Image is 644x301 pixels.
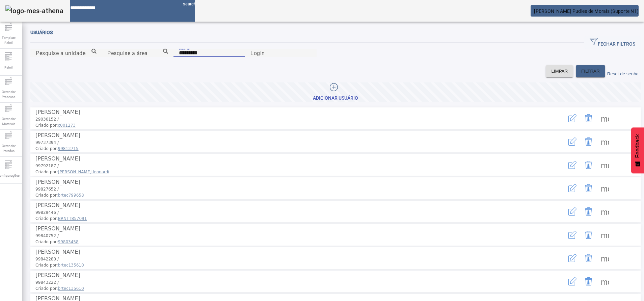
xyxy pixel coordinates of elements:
[35,169,538,175] span: Criado por:
[35,187,59,192] span: 99827652 /
[36,49,97,57] input: Number
[58,240,79,244] span: 99803458
[35,117,59,122] span: 29036152 /
[58,146,79,151] span: 99813715
[581,180,597,196] button: Delete
[584,36,641,49] button: FECHAR FILTROS
[546,65,573,77] button: LIMPAR
[35,164,59,168] span: 99792187 /
[35,192,538,198] span: Criado por:
[597,227,613,243] button: Mais
[35,257,59,261] span: 99842280 /
[597,250,613,266] button: Mais
[581,68,600,75] span: FILTRAR
[581,250,597,266] button: Delete
[35,146,538,152] span: Criado por:
[35,132,80,139] span: [PERSON_NAME]
[597,203,613,220] button: Mais
[581,110,597,126] button: Delete
[35,225,80,232] span: [PERSON_NAME]
[58,286,84,291] span: brtec135610
[36,50,85,56] mat-label: Pesquise a unidade
[35,109,80,115] span: [PERSON_NAME]
[35,249,80,255] span: [PERSON_NAME]
[35,262,538,268] span: Criado por:
[35,239,538,245] span: Criado por:
[35,155,80,162] span: [PERSON_NAME]
[58,170,109,174] span: [PERSON_NAME].leonardi
[631,127,644,173] button: Feedback - Mostrar pesquisa
[35,233,59,238] span: 99840752 /
[35,210,59,215] span: 99829446 /
[581,157,597,173] button: Delete
[635,134,641,158] span: Feedback
[35,140,59,145] span: 99737394 /
[35,122,538,128] span: Criado por:
[313,95,358,102] div: Adicionar Usuário
[2,63,15,72] span: Fabril
[590,37,635,48] span: FECHAR FILTROS
[597,180,613,196] button: Mais
[58,216,87,221] span: BRNTT857091
[581,203,597,220] button: Delete
[179,46,190,51] mat-label: Nome
[30,82,641,102] button: Adicionar Usuário
[35,202,80,208] span: [PERSON_NAME]
[58,263,84,268] span: brtec135610
[597,133,613,150] button: Mais
[597,110,613,126] button: Mais
[250,50,265,56] mat-label: Login
[35,272,80,278] span: [PERSON_NAME]
[5,5,63,16] img: logo-mes-athena
[597,273,613,290] button: Mais
[30,30,53,35] span: Usuários
[576,65,605,77] button: FILTRAR
[58,193,84,198] span: brtec799658
[58,123,76,128] span: c001273
[35,280,59,285] span: 99843222 /
[551,68,568,75] span: LIMPAR
[35,179,80,185] span: [PERSON_NAME]
[581,273,597,290] button: Delete
[35,216,538,222] span: Criado por:
[107,49,168,57] input: Number
[597,157,613,173] button: Mais
[107,50,148,56] mat-label: Pesquise a área
[581,133,597,150] button: Delete
[605,65,641,77] button: Reset de senha
[607,71,639,76] label: Reset de senha
[581,227,597,243] button: Delete
[534,8,639,14] span: [PERSON_NAME] Pudles de Morais (Suporte N1)
[35,285,538,292] span: Criado por:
